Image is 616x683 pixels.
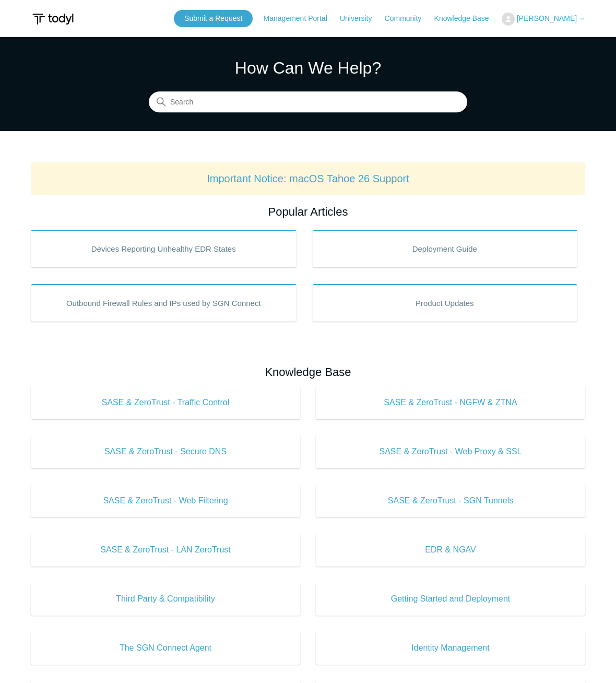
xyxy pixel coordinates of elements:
[31,435,300,468] a: SASE & ZeroTrust - Secure DNS
[46,445,285,458] span: SASE & ZeroTrust - Secure DNS
[149,55,467,80] h1: How Can We Help?
[331,445,570,458] span: SASE & ZeroTrust - Web Proxy & SSL
[31,582,300,616] a: Third Party & Compatibility
[316,631,585,665] a: Identity Management
[316,533,585,567] a: EDR & NGAV
[31,631,300,665] a: The SGN Connect Agent
[46,494,285,507] span: SASE & ZeroTrust - Web Filtering
[340,13,382,24] a: University
[46,642,285,654] span: The SGN Connect Agent
[31,533,300,567] a: SASE & ZeroTrust - LAN ZeroTrust
[264,13,338,24] a: Management Portal
[316,386,585,419] a: SASE & ZeroTrust - NGFW & ZTNA
[149,92,467,113] input: Search
[517,14,577,22] span: [PERSON_NAME]
[207,173,409,184] a: Important Notice: macOS Tahoe 26 Support
[312,230,578,267] a: Deployment Guide
[316,484,585,517] a: SASE & ZeroTrust - SGN Tunnels
[31,9,75,29] img: Todyl Support Center Help Center home page
[31,484,300,517] a: SASE & ZeroTrust - Web Filtering
[331,593,570,605] span: Getting Started and Deployment
[316,435,585,468] a: SASE & ZeroTrust - Web Proxy & SSL
[46,544,285,556] span: SASE & ZeroTrust - LAN ZeroTrust
[31,386,300,419] a: SASE & ZeroTrust - Traffic Control
[331,642,570,654] span: Identity Management
[385,13,432,24] a: Community
[331,494,570,507] span: SASE & ZeroTrust - SGN Tunnels
[46,396,285,409] span: SASE & ZeroTrust - Traffic Control
[31,230,297,267] a: Devices Reporting Unhealthy EDR States
[331,396,570,409] span: SASE & ZeroTrust - NGFW & ZTNA
[46,593,285,605] span: Third Party & Compatibility
[434,13,500,24] a: Knowledge Base
[31,363,585,381] h2: Knowledge Base
[174,10,253,27] a: Submit a Request
[31,203,585,220] h2: Popular Articles
[31,284,297,322] a: Outbound Firewall Rules and IPs used by SGN Connect
[331,544,570,556] span: EDR & NGAV
[316,582,585,616] a: Getting Started and Deployment
[312,284,578,322] a: Product Updates
[502,13,585,26] button: [PERSON_NAME]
